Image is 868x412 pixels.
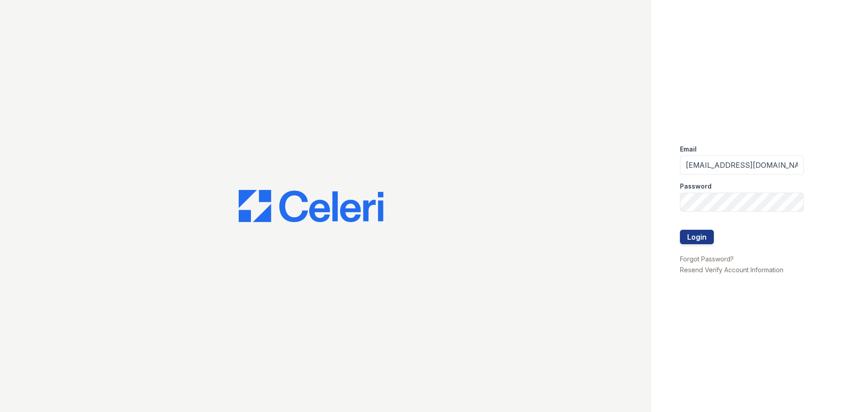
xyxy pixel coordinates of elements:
a: Resend Verify Account Information [680,266,783,274]
a: Forgot Password? [680,255,734,263]
img: CE_Logo_Blue-a8612792a0a2168367f1c8372b55b34899dd931a85d93a1a3d3e32e68fde9ad4.png [239,190,383,223]
label: Password [680,182,712,191]
button: Login [680,230,714,244]
label: Email [680,145,697,154]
